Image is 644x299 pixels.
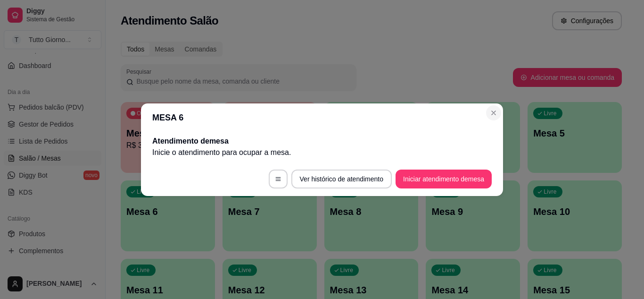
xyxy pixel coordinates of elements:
[291,170,392,188] button: Ver histórico de atendimento
[152,136,492,147] h2: Atendimento de mesa
[152,147,492,158] p: Inicie o atendimento para ocupar a mesa .
[396,170,492,188] button: Iniciar atendimento demesa
[486,105,501,120] button: Close
[141,103,503,132] header: MESA 6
